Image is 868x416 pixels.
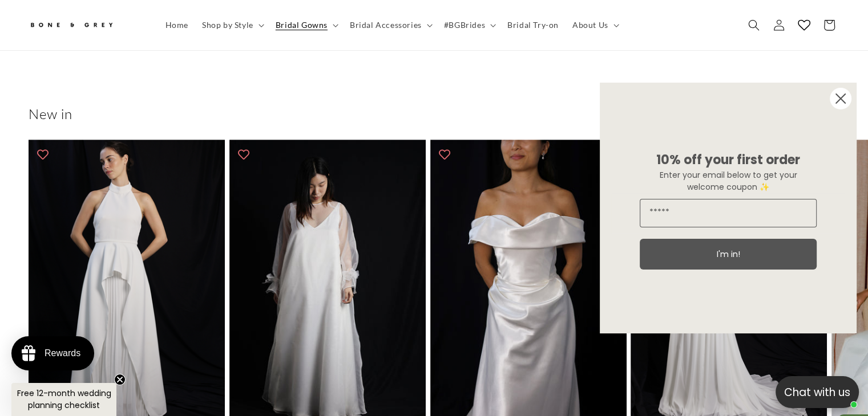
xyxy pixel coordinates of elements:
[776,384,859,401] p: Chat with us
[29,105,839,123] h2: New in
[11,383,116,416] div: Free 12-month wedding planning checklistClose teaser
[29,16,114,35] img: Bone and Grey Bridal
[507,20,559,30] span: Bridal Try-on
[343,13,437,37] summary: Bridal Accessories
[433,142,456,165] button: Add to wishlist
[588,71,868,345] div: FLYOUT Form
[202,20,253,30] span: Shop by Style
[566,13,624,37] summary: About Us
[660,169,797,193] span: Enter your email below to get your welcome coupon ✨
[114,374,126,385] button: Close teaser
[776,376,859,408] button: Open chatbox
[276,20,328,30] span: Bridal Gowns
[165,20,188,30] span: Home
[444,20,485,30] span: #BGBrides
[25,11,147,39] a: Bone and Grey Bridal
[656,151,800,169] span: 10% off your first order
[195,13,269,37] summary: Shop by Style
[31,142,54,165] button: Add to wishlist
[45,348,80,358] div: Rewards
[572,20,608,30] span: About Us
[640,239,817,270] button: I'm in!
[17,388,111,411] span: Free 12-month wedding planning checklist
[159,13,195,37] a: Home
[829,87,852,110] button: Close dialog
[741,13,766,38] summary: Search
[350,20,422,30] span: Bridal Accessories
[232,142,255,165] button: Add to wishlist
[500,13,566,37] a: Bridal Try-on
[437,13,500,37] summary: #BGBrides
[640,199,817,227] input: Email
[269,13,343,37] summary: Bridal Gowns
